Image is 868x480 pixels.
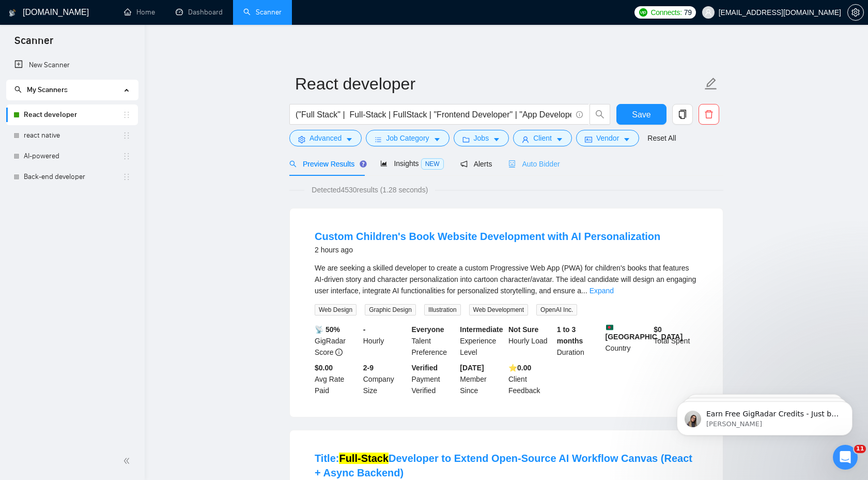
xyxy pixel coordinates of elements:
[315,325,340,334] b: 📡 50%
[654,325,662,334] b: $ 0
[313,324,361,358] div: GigRadar Score
[460,160,468,168] span: notification
[9,5,16,21] img: logo
[616,104,667,125] button: Save
[123,456,133,466] span: double-left
[313,362,361,396] div: Avg Rate Paid
[522,136,529,143] span: user
[243,8,282,17] a: searchScanner
[412,325,444,334] b: Everyone
[6,146,138,167] li: AI-powered
[433,136,441,143] span: caret-down
[335,349,343,356] span: info-circle
[361,324,410,358] div: Hourly
[309,132,342,144] span: Advanced
[176,8,223,17] a: dashboardDashboard
[632,108,650,121] span: Save
[854,445,866,453] span: 11
[298,136,305,143] span: setting
[581,287,587,295] span: ...
[493,136,500,143] span: caret-down
[684,7,692,18] span: 79
[705,9,712,16] span: user
[536,304,577,316] span: OpenAI Inc.
[366,130,449,146] button: barsJob Categorycaret-down
[557,325,583,345] b: 1 to 3 months
[508,160,560,168] span: Auto Bidder
[460,160,492,168] span: Alerts
[410,362,458,396] div: Payment Verified
[24,104,122,125] a: React developer
[14,86,22,93] span: search
[315,304,357,316] span: Web Design
[361,362,410,396] div: Company Size
[315,231,660,242] a: Custom Children's Book Website Development with AI Personalization
[315,262,698,296] div: We are seeking a skilled developer to create a custom Progressive Web App (PWA) for children's bo...
[6,33,61,55] span: Scanner
[576,111,583,118] span: info-circle
[424,304,461,316] span: Illustration
[315,453,692,478] a: Title:Full-StackDeveloper to Extend Open-Source AI Workflow Canvas (React + Async Backend)
[363,325,366,334] b: -
[315,244,660,256] div: 2 hours ago
[590,287,614,295] a: Expand
[603,324,652,358] div: Country
[673,110,692,119] span: copy
[458,362,506,396] div: Member Since
[380,159,443,168] span: Insights
[380,160,388,167] span: area-chart
[650,7,681,18] span: Connects:
[623,136,630,143] span: caret-down
[6,125,138,146] li: react native
[359,159,368,169] div: Tooltip anchor
[122,173,131,181] span: holder
[454,130,509,146] button: folderJobscaret-down
[375,136,382,143] span: bars
[533,132,552,144] span: Client
[346,136,353,143] span: caret-down
[339,453,389,464] mark: Full-Stack
[474,132,489,144] span: Jobs
[412,364,438,372] b: Verified
[555,324,603,358] div: Duration
[508,160,516,168] span: robot
[672,104,693,125] button: copy
[556,136,563,143] span: caret-down
[460,364,484,372] b: [DATE]
[647,132,676,144] a: Reset All
[14,55,130,76] a: New Scanner
[365,304,416,316] span: Graphic Design
[590,110,610,119] span: search
[6,104,138,125] li: React developer
[122,131,131,140] span: holder
[506,324,555,358] div: Hourly Load
[296,108,571,121] input: Search Freelance Jobs...
[506,362,555,396] div: Client Feedback
[652,324,700,358] div: Total Spent
[513,130,572,146] button: userClientcaret-down
[639,8,647,17] img: upwork-logo.png
[295,71,702,97] input: Scanner name...
[576,130,639,146] button: idcardVendorcaret-down
[699,104,719,125] button: delete
[6,55,138,76] li: New Scanner
[124,8,155,17] a: homeHome
[458,324,506,358] div: Experience Level
[833,445,858,470] iframe: Intercom live chat
[315,364,333,372] b: $0.00
[469,304,529,316] span: Web Development
[508,325,538,334] b: Not Sure
[24,167,122,187] a: Back-end developer
[386,132,429,144] span: Job Category
[122,111,131,119] span: holder
[847,8,864,17] a: setting
[289,160,364,168] span: Preview Results
[699,110,719,119] span: delete
[27,85,68,94] span: My Scanners
[6,167,138,187] li: Back-end developer
[289,160,297,168] span: search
